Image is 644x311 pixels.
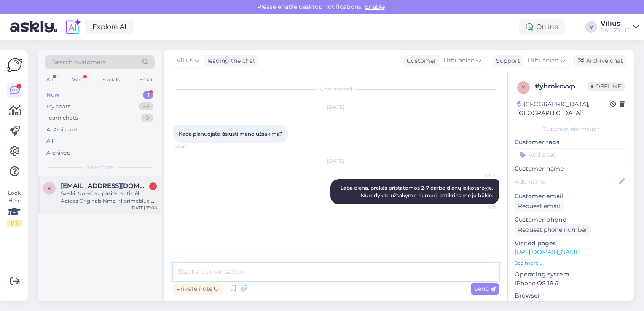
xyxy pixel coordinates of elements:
[573,55,626,67] div: Archive chat
[141,114,153,122] div: 0
[46,149,71,157] div: Archived
[173,157,499,165] div: [DATE]
[173,86,499,93] div: Chat started
[585,21,597,33] div: V
[173,103,499,111] div: [DATE]
[588,82,625,91] span: Offline
[515,291,627,300] p: Browser
[515,270,627,279] p: Operating system
[515,148,627,161] input: Add a tag
[101,74,121,85] div: Socials
[515,177,617,186] input: Add name
[493,56,520,65] div: Support
[515,224,591,236] div: Request phone number
[52,58,106,67] span: Search customers
[474,285,496,292] span: Send
[179,131,282,137] span: Kada planuojate išsiusti mano užsakimą?
[173,283,223,295] div: Private note
[362,3,387,11] span: Enable
[204,56,255,65] div: leading the chat
[7,57,23,73] img: Askly Logo
[46,126,78,134] div: AI Assistant
[137,74,155,85] div: Email
[519,19,565,35] div: Online
[48,185,51,191] span: k
[515,239,627,248] p: Visited pages
[46,102,70,111] div: My chats
[443,56,475,65] span: Lithuanian
[177,56,193,65] span: Vilius
[149,182,157,190] div: 1
[465,172,496,179] span: Vilius
[515,300,627,309] p: Safari 26.0
[341,185,494,198] span: Laba diena, prekės pristatomos 2-7 darbo dienų laikotarpyje. Nurodykite užsakymo numerį, patikrin...
[515,259,627,267] p: See more ...
[46,137,54,145] div: All
[515,125,627,133] div: Customer information
[45,74,54,85] div: All
[86,164,113,171] span: New chats
[515,201,563,212] div: Request email
[7,220,22,227] div: 1 / 3
[515,164,627,173] p: Customer name
[527,56,558,65] span: Lithuanian
[601,20,639,34] a: ViliusBALLZY LIT
[515,192,627,201] p: Customer email
[85,20,134,34] a: Explore AI
[535,81,588,91] div: # yhmkcvvp
[601,27,630,34] div: BALLZY LIT
[601,20,630,27] div: Vilius
[46,91,59,99] div: New
[131,205,157,211] div: [DATE] 15:08
[522,84,525,91] span: y
[138,102,153,111] div: 20
[70,74,85,85] div: Web
[61,182,148,190] span: ksenija.matvijenko@gmail.com
[517,100,610,118] div: [GEOGRAPHIC_DATA], [GEOGRAPHIC_DATA]
[465,205,496,211] span: 9:59
[64,18,82,36] img: explore-ai
[403,56,436,65] div: Customer
[7,189,22,227] div: Look Here
[61,190,157,205] div: Sveiki. Norėčiau pasiteirauti dėl Adidas Originals Nmd_r1 primeblue w 38,5 dydžio. Gavau laišką, ...
[46,114,78,122] div: Team chats
[175,143,207,150] span: 20:54
[515,215,627,224] p: Customer phone
[515,248,581,256] a: [URL][DOMAIN_NAME]
[515,279,627,288] p: iPhone OS 18.6
[143,91,153,99] div: 1
[515,138,627,147] p: Customer tags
